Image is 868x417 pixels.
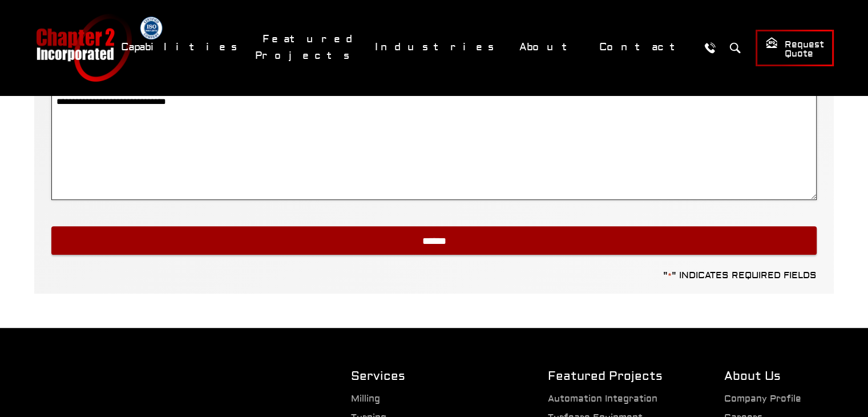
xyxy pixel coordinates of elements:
[548,368,680,384] h2: Featured Projects
[351,368,504,384] h2: Services
[663,270,817,282] p: " " indicates required fields
[765,37,824,60] span: Request Quote
[548,393,657,404] a: Automation Integration
[724,368,834,384] h2: About Us
[700,37,721,58] a: Call Us
[756,30,834,66] a: Request Quote
[725,37,746,58] button: Search
[512,35,586,59] a: About
[592,35,694,59] a: Contact
[35,14,132,82] a: Chapter 2 Incorporated
[368,35,506,59] a: Industries
[351,393,380,404] a: Milling
[255,27,362,68] a: Featured Projects
[724,393,801,404] a: Company Profile
[114,35,249,59] a: Capabilities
